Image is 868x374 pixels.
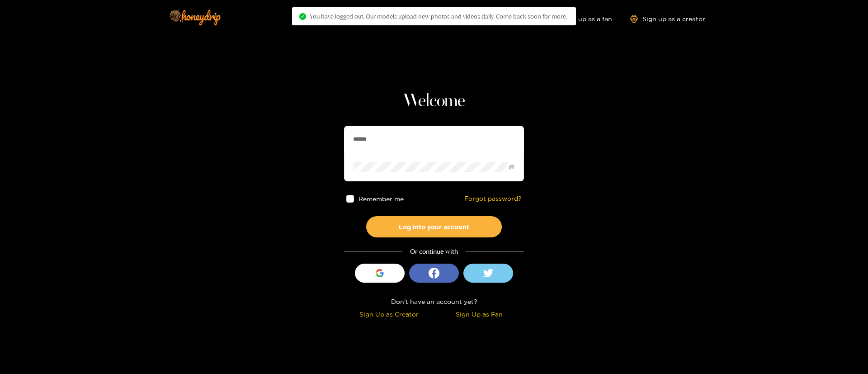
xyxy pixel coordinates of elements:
span: check-circle [299,13,306,20]
a: Sign up as a fan [550,15,612,23]
div: Sign Up as Fan [436,309,522,319]
div: Don't have an account yet? [344,296,524,307]
a: Forgot password? [464,195,522,203]
span: Remember me [359,195,404,202]
div: Sign Up as Creator [346,309,432,319]
a: Sign up as a creator [630,15,705,23]
h1: Welcome [344,90,524,112]
span: You have logged out. Our models upload new photos and videos daily. Come back soon for more.. [310,13,569,20]
button: Log into your account [366,216,502,237]
span: eye-invisible [509,164,514,170]
div: Or continue with [344,246,524,257]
